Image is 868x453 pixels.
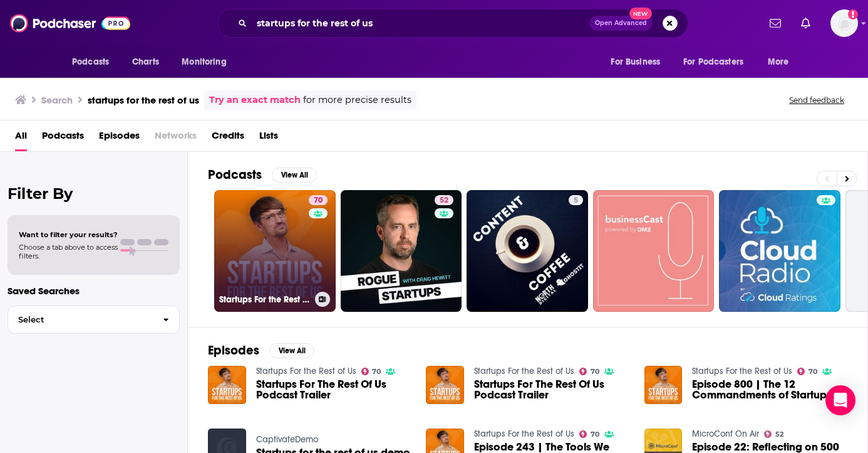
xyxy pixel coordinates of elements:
span: 70 [591,432,599,437]
button: Send feedback [785,95,848,105]
button: Show profile menu [830,9,858,37]
span: Podcasts [72,53,109,71]
a: Podcasts [42,125,84,151]
span: 70 [809,369,817,375]
a: Startups For The Rest Of Us Podcast Trailer [474,379,629,400]
a: MicroConf On Air [692,429,759,439]
a: CaptivateDemo [256,434,318,445]
span: New [629,8,652,19]
div: Open Intercom Messenger [825,385,855,415]
svg: Add a profile image [848,9,858,19]
span: Open Advanced [595,20,647,26]
span: 52 [775,432,783,437]
span: Charts [132,53,159,71]
a: Startups For the Rest of Us [692,366,792,376]
img: Podchaser - Follow, Share and Rate Podcasts [10,11,130,35]
a: 70 [361,368,381,375]
a: Show notifications dropdown [796,13,815,34]
h3: Search [41,94,73,106]
p: Saved Searches [8,285,180,297]
a: EpisodesView All [208,343,314,358]
a: Startups For the Rest of Us [474,366,574,376]
span: For Business [611,53,660,71]
a: 52 [341,190,462,312]
button: View All [272,168,317,183]
a: Episode 800 | The 12 Commandments of Startups for the Rest of Us [692,379,847,400]
a: Show notifications dropdown [765,13,786,34]
input: Search podcasts, credits, & more... [252,13,589,33]
button: View All [269,343,314,358]
span: 70 [314,195,323,207]
span: Choose a tab above to access filters. [19,243,118,260]
span: for more precise results [303,93,411,107]
span: Networks [155,125,197,151]
div: Search podcasts, credits, & more... [217,9,688,38]
a: Try an exact match [209,93,301,107]
a: Credits [212,125,244,151]
button: open menu [173,50,242,74]
a: 5 [569,195,583,205]
a: Startups For the Rest of Us [474,429,574,439]
a: 70 [579,368,599,375]
a: Startups For The Rest Of Us Podcast Trailer [256,379,411,400]
span: 52 [440,195,448,207]
a: PodcastsView All [208,167,317,183]
h3: startups for the rest of us [88,94,199,106]
h2: Filter By [8,184,180,203]
span: 70 [372,369,381,375]
a: 70Startups For the Rest of Us [214,190,336,312]
img: Episode 800 | The 12 Commandments of Startups for the Rest of Us [644,366,683,404]
a: 70 [579,430,599,438]
a: 70 [309,195,328,205]
span: Logged in as AparnaKulkarni [830,9,858,37]
button: Open AdvancedNew [589,16,653,31]
span: Select [8,316,153,324]
a: 52 [435,195,453,205]
button: open menu [602,50,676,74]
a: 52 [764,430,783,438]
button: open menu [675,50,762,74]
a: All [15,125,27,151]
img: User Profile [830,9,858,37]
img: Startups For The Rest Of Us Podcast Trailer [426,366,464,404]
span: Monitoring [182,53,226,71]
a: Lists [259,125,278,151]
span: For Podcasters [683,53,743,71]
h2: Episodes [208,343,259,358]
a: Episodes [99,125,140,151]
a: 5 [467,190,588,312]
img: Startups For The Rest Of Us Podcast Trailer [208,366,246,404]
span: Want to filter your results? [19,230,118,239]
button: open menu [759,50,805,74]
a: Charts [124,50,167,74]
span: 70 [591,369,599,375]
a: Startups For the Rest of Us [256,366,356,376]
a: 70 [797,368,817,375]
span: 5 [574,195,578,207]
button: Select [8,306,180,334]
h2: Podcasts [208,167,262,183]
span: More [768,53,789,71]
h3: Startups For the Rest of Us [219,294,310,305]
button: open menu [63,50,125,74]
